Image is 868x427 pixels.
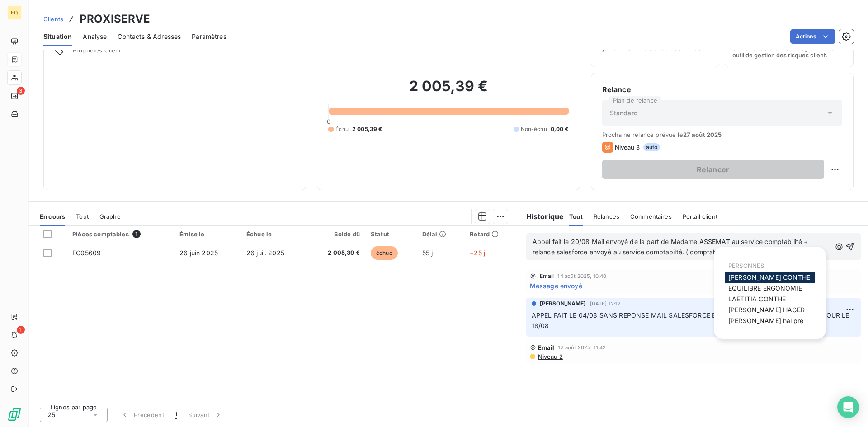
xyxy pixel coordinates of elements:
span: +25 j [470,249,485,257]
span: 1 [175,410,177,419]
div: Pièces comptables [72,230,169,238]
span: Non-échu [521,125,547,133]
span: 1 [17,326,25,334]
span: Propriétés Client [73,47,295,59]
span: Niveau 2 [537,353,563,360]
span: 1 [132,230,141,238]
button: Précédent [115,405,170,424]
span: Échu [335,125,349,133]
span: Niveau 3 [615,144,640,151]
a: 3 [7,89,21,103]
button: Suivant [183,405,228,424]
span: FC05609 [72,249,101,257]
span: échue [371,246,398,260]
span: [PERSON_NAME] [540,300,586,308]
span: En cours [40,213,65,220]
span: APPEL FAIT LE 04/08 SANS REPONSE MAIL SALESFORCE ENVOYER LE 04/08 EN CONGES RETOUR LE 18/08 [532,311,851,329]
span: Situation [43,32,72,41]
span: Appel fait le 20/08 Mail envoyé de la part de Madame ASSEMAT au service comptabilité + relance sa... [533,238,810,256]
button: Actions [790,29,835,44]
span: [PERSON_NAME] CONTHE [728,273,810,281]
span: auto [643,143,660,151]
span: 27 août 2025 [683,131,722,138]
span: 2 005,39 € [313,249,360,258]
span: 2 005,39 € [352,125,382,133]
span: 55 j [422,249,433,257]
span: 26 juil. 2025 [246,249,284,257]
span: Email [540,273,554,279]
span: Standard [610,108,638,117]
span: Commentaires [630,213,672,220]
div: Échue le [246,230,302,238]
span: Clients [43,15,63,23]
span: 14 août 2025, 10:40 [557,273,606,279]
div: Open Intercom Messenger [837,396,859,418]
button: Relancer [602,160,824,179]
h3: PROXISERVE [80,11,151,27]
a: Clients [43,14,63,23]
div: Retard [470,230,513,238]
span: Message envoyé [530,281,582,291]
span: Analyse [83,32,107,41]
span: Tout [76,213,89,220]
span: 26 juin 2025 [179,249,218,257]
span: 0 [327,118,330,125]
span: 25 [47,410,55,419]
span: Prochaine relance prévue le [602,131,842,138]
button: 1 [170,405,183,424]
span: Portail client [683,213,717,220]
div: Émise le [179,230,236,238]
span: [PERSON_NAME] HAGER [728,306,805,314]
span: Graphe [99,213,121,220]
span: LAETITIA CONTHE [728,295,786,303]
span: Email [538,344,555,351]
img: Logo LeanPay [7,407,22,422]
span: EQUILIBRE ERGONOMIE [728,284,802,292]
span: Relances [594,213,619,220]
span: PERSONNES [728,262,764,269]
span: Tout [569,213,583,220]
h6: Historique [519,211,564,222]
h6: Relance [602,84,842,95]
div: EQ [7,5,22,20]
span: 3 [17,87,25,95]
span: Contacts & Adresses [118,32,181,41]
span: 12 août 2025, 11:42 [558,345,606,350]
div: Délai [422,230,459,238]
div: Statut [371,230,411,238]
h2: 2 005,39 € [328,77,568,104]
span: Surveiller ce client en intégrant votre outil de gestion des risques client. [732,44,846,59]
span: 0,00 € [551,125,569,133]
span: Paramètres [192,32,226,41]
span: [PERSON_NAME] halipre [728,317,803,324]
span: [DATE] 12:12 [590,301,621,306]
div: Solde dû [313,230,360,238]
